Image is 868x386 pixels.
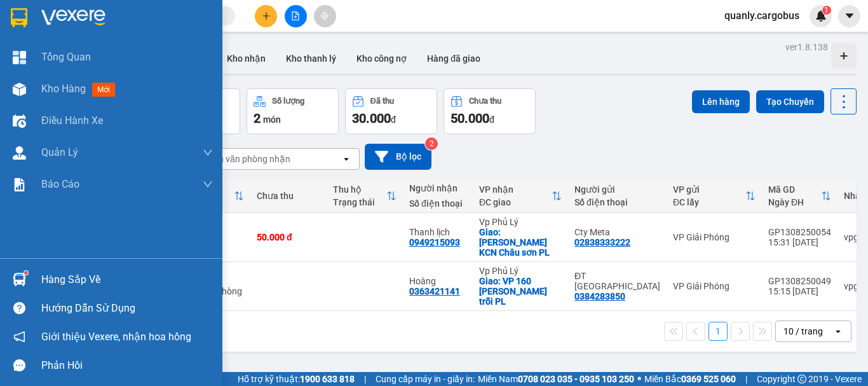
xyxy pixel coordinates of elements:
[745,372,747,386] span: |
[681,374,736,384] strong: 0369 525 060
[479,217,562,227] div: Vp Phủ Lý
[217,43,276,74] button: Kho nhận
[41,329,191,345] span: Giới thiệu Vexere, nhận hoa hồng
[24,271,28,275] sup: 1
[41,299,213,318] div: Hướng dẫn sử dụng
[518,374,634,384] strong: 0708 023 035 - 0935 103 250
[285,5,307,27] button: file-add
[409,286,460,296] div: 0363421141
[479,266,562,276] div: Vp Phủ Lý
[13,114,26,128] img: warehouse-icon
[762,179,837,213] th: Toggle SortBy
[341,154,351,164] svg: open
[409,227,466,237] div: Thanh lịch
[473,179,568,213] th: Toggle SortBy
[768,227,831,237] div: GP1308250054
[444,88,536,134] button: Chưa thu50.000đ
[13,83,26,96] img: warehouse-icon
[41,113,103,128] span: Điều hành xe
[345,88,437,134] button: Đã thu30.000đ
[41,176,79,192] span: Báo cáo
[41,49,91,65] span: Tổng Quan
[768,237,831,247] div: 15:31 [DATE]
[257,191,320,201] div: Chưa thu
[238,372,355,386] span: Hỗ trợ kỹ thuật:
[13,359,25,371] span: message
[41,356,213,375] div: Phản hồi
[276,43,346,74] button: Kho thanh lý
[13,273,26,286] img: warehouse-icon
[574,197,660,207] div: Số điện thoại
[92,83,115,97] span: mới
[409,276,466,286] div: Hoàng
[13,331,25,343] span: notification
[574,291,625,301] div: 0384283850
[783,325,823,338] div: 10 / trang
[768,197,821,207] div: Ngày ĐH
[815,10,827,22] img: icon-new-feature
[320,11,329,20] span: aim
[370,97,394,106] div: Đã thu
[257,232,320,242] div: 50.000 đ
[333,184,386,195] div: Thu hộ
[291,11,300,20] span: file-add
[479,276,562,307] div: Giao: VP 160 nguyễn v trỗi PL
[41,144,78,160] span: Quản Lý
[479,184,552,195] div: VP nhận
[673,281,756,291] div: VP Giải Phóng
[768,276,831,286] div: GP1308250049
[409,183,466,193] div: Người nhận
[13,178,26,191] img: solution-icon
[838,5,860,27] button: caret-down
[673,184,745,195] div: VP gửi
[409,198,466,209] div: Số điện thoại
[333,197,386,207] div: Trạng thái
[262,11,271,20] span: plus
[822,6,831,15] sup: 1
[692,90,750,113] button: Lên hàng
[365,144,431,170] button: Bộ lọc
[203,148,213,158] span: down
[417,43,491,74] button: Hàng đã giao
[13,51,26,64] img: dashboard-icon
[263,114,281,125] span: món
[637,376,641,382] span: ⚪️
[797,375,806,383] span: copyright
[574,227,660,237] div: Cty Meta
[11,8,27,27] img: logo-vxr
[300,374,355,384] strong: 1900 633 818
[247,88,339,134] button: Số lượng2món
[574,271,660,291] div: ĐT Bình Anh
[254,111,261,126] span: 2
[574,237,630,247] div: 02838333222
[13,302,25,314] span: question-circle
[364,372,366,386] span: |
[478,372,634,386] span: Miền Nam
[451,111,489,126] span: 50.000
[714,8,810,24] span: quanly.cargobus
[314,5,336,27] button: aim
[376,372,475,386] span: Cung cấp máy in - giấy in:
[768,286,831,296] div: 15:15 [DATE]
[272,97,304,106] div: Số lượng
[574,184,660,195] div: Người gửi
[255,5,277,27] button: plus
[13,146,26,160] img: warehouse-icon
[409,237,460,247] div: 0949215093
[709,322,728,341] button: 1
[489,114,494,125] span: đ
[41,270,213,289] div: Hàng sắp về
[667,179,762,213] th: Toggle SortBy
[352,111,391,126] span: 30.000
[824,6,829,15] span: 1
[673,197,745,207] div: ĐC lấy
[844,10,855,22] span: caret-down
[391,114,396,125] span: đ
[346,43,417,74] button: Kho công nợ
[833,326,843,336] svg: open
[425,137,438,150] sup: 2
[479,197,552,207] div: ĐC giao
[756,90,824,113] button: Tạo Chuyến
[785,40,828,54] div: ver 1.8.138
[469,97,501,106] div: Chưa thu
